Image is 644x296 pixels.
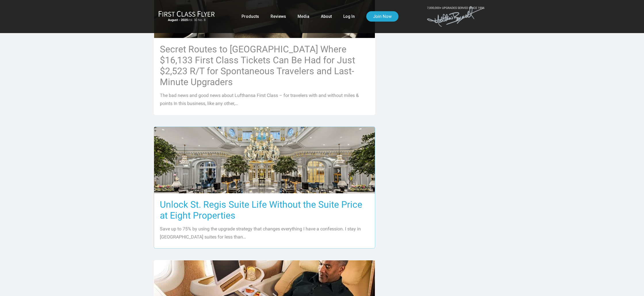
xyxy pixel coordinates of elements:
p: Save up to 75% by using the upgrade strategy that changes everything I have a confession. I stay ... [160,225,369,241]
small: Vol. 30 No. 8 [158,18,215,22]
a: Media [298,11,309,22]
a: Join Now [366,11,398,22]
a: First Class FlyerAugust - 2025Vol. 30 No. 8 [158,11,215,22]
strong: August - 2025 [168,18,188,22]
a: Reviews [271,11,286,22]
a: About [321,11,332,22]
h3: Secret Routes to [GEOGRAPHIC_DATA] Where $16,133 First Class Tickets Can Be Had for Just $2,523 R... [160,44,369,87]
p: The bad news and good news about Lufthansa First Class – for travelers with and without miles & p... [160,91,369,108]
a: Log In [343,11,355,22]
img: First Class Flyer [158,11,215,17]
a: Products [241,11,259,22]
h3: Unlock St. Regis Suite Life Without the Suite Price at Eight Properties [160,199,369,221]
